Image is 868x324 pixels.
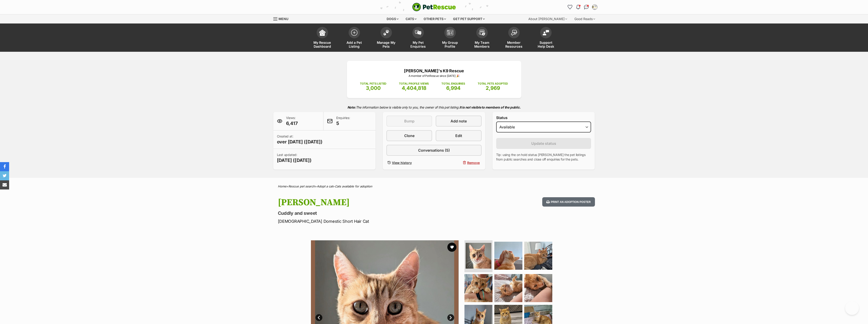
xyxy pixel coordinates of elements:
button: My account [591,3,598,11]
button: Bump [386,116,432,127]
img: Photo of Ricky [466,243,491,269]
div: About [PERSON_NAME] [525,14,570,23]
div: Get pet support [450,14,488,23]
span: Support Help Desk [536,41,556,48]
button: Remove [436,159,481,166]
img: pet-enquiries-icon-7e3ad2cf08bfb03b45e93fb7055b45f3efa6380592205ae92323e6603595dc1f.svg [415,30,421,35]
div: Good Reads [571,14,598,23]
label: Status [496,116,591,120]
img: manage-my-pets-icon-02211641906a0b7f246fdf0571729dbe1e7629f14944591b6c1af311fb30b64b.svg [383,30,389,36]
p: Last updated: [277,153,312,163]
span: Clone [404,133,414,138]
img: Photo of Ricky [494,274,522,302]
p: Created at: [277,134,323,145]
p: Cuddly and sweet [278,210,471,216]
p: TOTAL PETS LISTED [360,82,386,86]
span: over [DATE] ([DATE]) [277,139,323,145]
span: 2,969 [486,85,500,91]
a: Adopt a cat [317,184,333,188]
span: 6,417 [286,120,298,127]
img: Merna Karam profile pic [592,5,597,9]
h1: [PERSON_NAME] [278,197,471,208]
p: Views: [286,116,298,127]
a: Edit [436,130,481,141]
div: Dogs [383,14,402,23]
strong: Note: [347,105,356,109]
a: Rescue pet search [288,184,315,188]
button: Notifications [575,3,582,11]
span: Remove [467,160,480,165]
p: TOTAL PROFILE VIEWS [399,82,429,86]
span: Update status [531,141,556,146]
a: Member Resources [498,25,530,52]
a: Favourites [566,3,574,11]
img: Photo of Ricky [524,274,552,302]
p: TOTAL PETS ADOPTED [478,82,508,86]
a: My Pet Enquiries [402,25,434,52]
span: 3,000 [366,85,381,91]
span: 6,994 [446,85,461,91]
strong: It is not visible to members of the public. [459,105,521,109]
span: 5 [336,120,350,127]
img: Photo of Ricky [524,242,552,270]
iframe: Help Scout Beacon - Open [845,301,859,315]
span: Bump [404,118,414,124]
a: Add note [436,116,481,127]
a: Add a Pet Listing [338,25,370,52]
span: Manage My Pets [376,41,396,48]
a: Conversations (5) [386,145,482,156]
a: Conversations [583,3,590,11]
img: logo-cat-932fe2b9b8326f06289b0f2fb663e598f794de774fb13d1741a6617ecf9a85b4.svg [412,3,456,11]
p: Tip: using the on hold status [PERSON_NAME] the pet listings from public searches and close off e... [496,153,591,162]
div: Other pets [420,14,449,23]
button: Print an adoption poster [542,197,595,207]
div: Cats [402,14,420,23]
div: > > > [266,185,602,188]
img: dashboard-icon-eb2f2d2d3e046f16d808141f083e7271f6b2e854fb5c12c21221c1fb7104beca.svg [319,29,326,36]
img: Photo of Ricky [464,274,493,302]
img: help-desk-icon-fdf02630f3aa405de69fd3d07c3f3aa587a6932b1a1747fa1d2bba05be0121f9.svg [543,30,549,35]
span: View history [392,160,412,165]
span: Edit [455,133,462,138]
span: My Group Profile [440,41,460,48]
p: A member of PetRescue since [DATE] 🎉 [354,74,514,78]
p: The information below is visible only to you, the owner of this pet listing. [273,103,595,112]
span: Member Resources [504,41,524,48]
img: member-resources-icon-8e73f808a243e03378d46382f2149f9095a855e16c252ad45f914b54edf8863c.svg [511,30,517,36]
a: Menu [273,14,292,23]
span: [DATE] ([DATE]) [277,157,312,163]
a: My Team Members [466,25,498,52]
span: My Pet Enquiries [408,41,428,48]
a: Manage My Pets [370,25,402,52]
button: favourite [447,243,456,252]
span: Add a Pet Listing [344,41,365,48]
a: Cats available for adoption [335,184,372,188]
a: Prev [315,314,322,321]
span: My Team Members [472,41,492,48]
p: [PERSON_NAME]'s K9 Rescue [354,68,514,74]
a: Clone [386,130,432,141]
img: notifications-46538b983faf8c2785f20acdc204bb7945ddae34d4c08c2a6579f10ce5e182be.svg [576,5,580,9]
img: Photo of Ricky [494,242,522,270]
a: Home [278,184,286,188]
img: team-members-icon-5396bd8760b3fe7c0b43da4ab00e1e3bb1a5d9ba89233759b79545d2d3fc5d0d.svg [479,30,485,36]
a: View history [386,159,432,166]
p: [DEMOGRAPHIC_DATA] Domestic Short Hair Cat [278,218,471,224]
span: Menu [279,17,288,21]
a: Next [447,314,454,321]
span: My Rescue Dashboard [312,41,333,48]
span: Conversations (5) [418,148,450,153]
img: chat-41dd97257d64d25036548639549fe6c8038ab92f7586957e7f3b1b290dea8141.svg [584,5,589,9]
a: PetRescue [412,3,456,11]
span: Add note [451,118,467,124]
button: Update status [496,138,591,149]
span: 4,404,818 [402,85,426,91]
p: TOTAL ENQUIRIES [441,82,465,86]
a: My Group Profile [434,25,466,52]
ul: Account quick links [566,3,598,11]
a: My Rescue Dashboard [306,25,338,52]
img: group-profile-icon-3fa3cf56718a62981997c0bc7e787c4b2cf8bcc04b72c1350f741eb67cf2f40e.svg [447,30,453,35]
a: Support Help Desk [530,25,562,52]
p: Enquiries: [336,116,350,127]
img: add-pet-listing-icon-0afa8454b4691262ce3f59096e99ab1cd57d4a30225e0717b998d2c9b9846f56.svg [351,29,357,36]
